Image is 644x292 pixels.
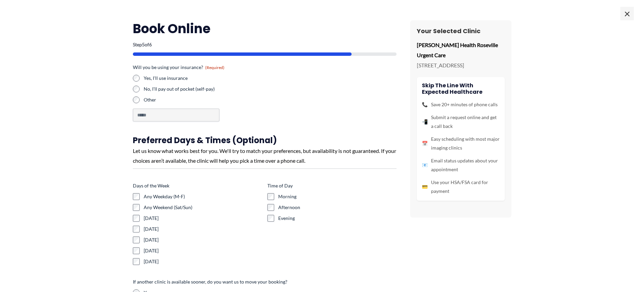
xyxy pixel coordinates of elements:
li: Email status updates about your appointment [422,156,500,174]
h2: Book Online [133,20,397,37]
p: [STREET_ADDRESS] [417,60,505,70]
label: Yes, I'll use insurance [144,75,262,82]
label: Any Weekend (Sat/Sun) [144,204,262,211]
span: 5 [142,42,145,47]
legend: Time of Day [267,182,293,189]
label: Morning [278,193,397,200]
span: 💳 [422,182,428,191]
legend: Days of the Week [133,182,169,189]
label: [DATE] [144,215,262,222]
span: × [620,7,634,20]
input: Other Choice, please specify [133,109,219,121]
li: Easy scheduling with most major imaging clinics [422,135,500,152]
p: Step of [133,42,397,47]
label: [DATE] [144,247,262,254]
label: [DATE] [144,226,262,232]
span: 6 [149,42,152,47]
li: Submit a request online and get a call back [422,113,500,131]
label: Any Weekday (M-F) [144,193,262,200]
legend: Will you be using your insurance? [133,64,224,71]
label: Evening [278,215,397,222]
span: 📞 [422,100,428,109]
span: (Required) [205,65,224,70]
span: 📧 [422,161,428,170]
h3: Your Selected Clinic [417,27,505,35]
label: No, I'll pay out of pocket (self-pay) [144,86,262,92]
label: Other [144,96,262,103]
h4: Skip the line with Expected Healthcare [422,82,500,95]
label: Afternoon [278,204,397,211]
legend: If another clinic is available sooner, do you want us to move your booking? [133,278,287,285]
label: [DATE] [144,258,262,265]
li: Save 20+ minutes of phone calls [422,100,500,109]
div: Let us know what works best for you. We'll try to match your preferences, but availability is not... [133,146,397,166]
h3: Preferred Days & Times (Optional) [133,135,397,145]
li: Use your HSA/FSA card for payment [422,178,500,196]
span: 📅 [422,139,428,148]
p: [PERSON_NAME] Health Roseville Urgent Care [417,40,505,60]
span: 📲 [422,117,428,126]
label: [DATE] [144,237,262,243]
